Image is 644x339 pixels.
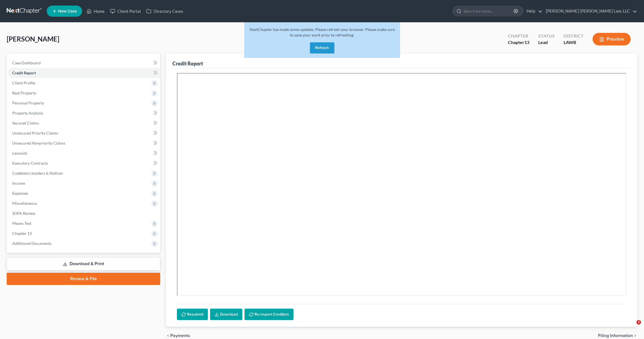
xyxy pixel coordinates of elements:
[8,108,160,118] a: Property Analysis
[210,309,242,320] a: Download
[12,121,39,125] span: Secured Claims
[12,81,35,85] span: Client Profile
[625,320,638,333] iframe: Intercom live chat
[12,91,36,95] span: Real Property
[598,333,633,338] span: Filing Information
[508,39,529,46] div: Chapter
[12,171,63,175] span: Codebtors Insiders & Notices
[12,151,27,155] span: Lawsuits
[564,33,584,39] div: District
[8,68,160,78] a: Credit Report
[310,42,334,53] button: Refresh
[12,201,37,206] span: Miscellaneous
[12,131,58,135] span: Unsecured Priority Claims
[636,320,641,325] span: 2
[12,231,32,236] span: Chapter 13
[12,141,65,145] span: Unsecured Nonpriority Claims
[107,6,144,16] a: Client Portal
[543,6,637,16] a: [PERSON_NAME] [PERSON_NAME] Law, LLC
[250,27,395,37] span: NextChapter has made some updates. Please refresh your browser. Please make sure to save your wor...
[593,33,631,45] button: Preview
[12,241,51,246] span: Additional Documents
[633,333,637,338] i: chevron_right
[166,333,190,338] button: chevron_left Payments
[172,60,203,67] div: Credit Report
[8,128,160,138] a: Unsecured Priority Claims
[12,211,35,216] span: SOFA Review
[8,118,160,128] a: Secured Claims
[7,35,59,43] span: [PERSON_NAME]
[245,309,293,320] button: Re-Import Creditors
[8,138,160,148] a: Unsecured Nonpriority Claims
[177,309,208,320] button: Resubmit
[538,39,555,46] div: Lead
[564,39,584,46] div: LAWB
[598,333,637,338] button: Filing Information chevron_right
[12,70,36,75] span: Credit Report
[170,333,190,338] span: Payments
[524,6,542,16] a: Help
[166,333,170,338] i: chevron_left
[8,158,160,168] a: Executory Contracts
[8,58,160,68] a: Case Dashboard
[144,6,186,16] a: Directory Cases
[508,33,529,39] div: Chapter
[12,161,48,165] span: Executory Contracts
[12,111,43,115] span: Property Analysis
[7,273,160,285] a: Review & File
[12,181,25,186] span: Income
[58,9,77,13] span: New Case
[12,221,31,226] span: Means Test
[12,191,28,196] span: Expenses
[8,148,160,158] a: Lawsuits
[463,6,514,16] input: Search by name...
[538,33,555,39] div: Status
[8,208,160,218] a: SOFA Review
[524,40,529,45] span: 13
[12,101,44,105] span: Personal Property
[12,60,41,65] span: Case Dashboard
[84,6,107,16] a: Home
[7,257,160,270] a: Download & Print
